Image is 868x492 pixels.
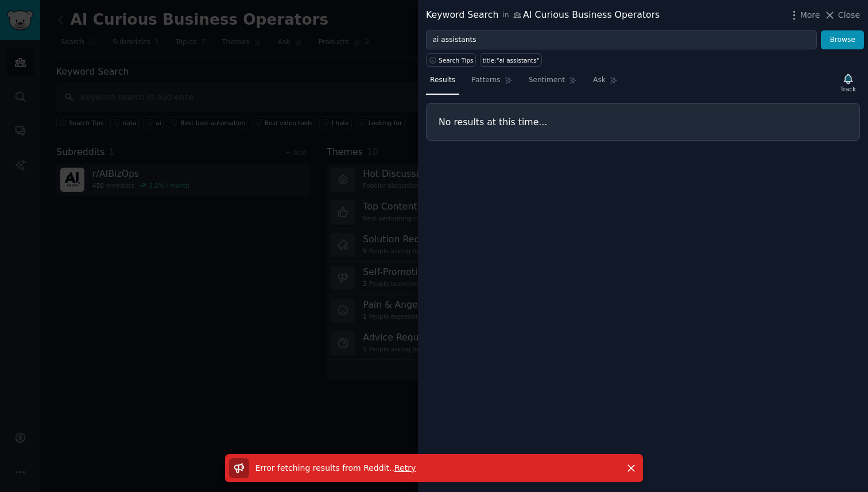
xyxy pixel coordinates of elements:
[838,9,860,21] span: Close
[589,71,622,95] a: Ask
[426,71,459,95] a: Results
[821,30,864,50] button: Browse
[426,30,817,50] input: Try a keyword related to your business
[255,463,394,472] span: Error fetching results from Reddit. .
[426,53,476,67] button: Search Tips
[426,8,660,22] div: Keyword Search AI Curious Business Operators
[483,56,540,64] div: title:"ai assistants"
[824,9,860,21] button: Close
[430,75,455,86] span: Results
[471,75,500,86] span: Patterns
[593,75,606,86] span: Ask
[788,9,820,21] button: More
[439,116,847,128] h3: No results at this time...
[800,9,820,21] span: More
[525,71,581,95] a: Sentiment
[502,10,509,21] span: in
[467,71,516,95] a: Patterns
[836,71,860,95] button: Track
[529,75,565,86] span: Sentiment
[394,463,416,472] span: Retry
[439,56,474,64] span: Search Tips
[840,85,856,93] div: Track
[480,53,542,67] a: title:"ai assistants"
